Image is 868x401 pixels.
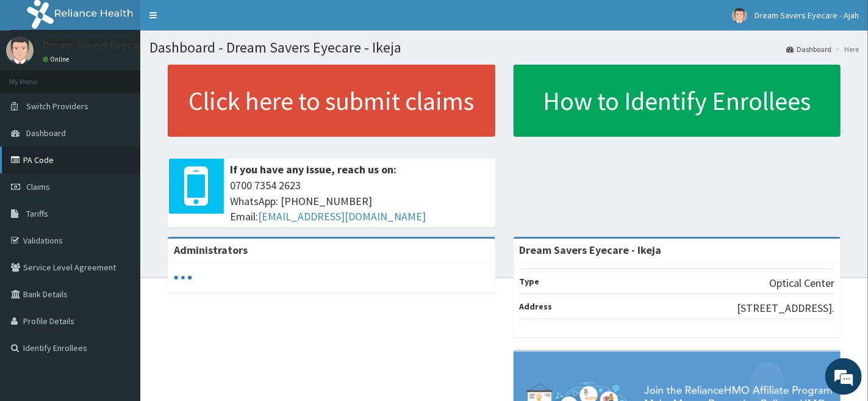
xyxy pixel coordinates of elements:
[26,128,66,139] span: Dashboard
[520,301,553,312] b: Address
[230,178,489,225] span: 0700 7354 2623 WhatsApp: [PHONE_NUMBER] Email:
[514,65,841,137] a: How to Identify Enrollees
[786,44,831,54] a: Dashboard
[258,209,426,223] a: [EMAIL_ADDRESS][DOMAIN_NAME]
[26,101,88,112] span: Switch Providers
[520,276,540,287] b: Type
[833,44,859,54] li: Here
[732,8,747,23] img: User Image
[43,40,176,51] p: Dream Savers Eyecare - Ajah
[520,243,662,257] strong: Dream Savers Eyecare - Ikeja
[26,181,50,192] span: Claims
[769,275,834,291] p: Optical Center
[26,208,48,219] span: Tariffs
[168,65,495,137] a: Click here to submit claims
[43,55,72,63] a: Online
[174,243,248,257] b: Administrators
[230,162,396,176] b: If you have any issue, reach us on:
[174,269,192,287] svg: audio-loading
[6,37,34,64] img: User Image
[149,40,859,56] h1: Dashboard - Dream Savers Eyecare - Ikeja
[755,10,859,21] span: Dream Savers Eyecare - Ajah
[737,300,834,316] p: [STREET_ADDRESS].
